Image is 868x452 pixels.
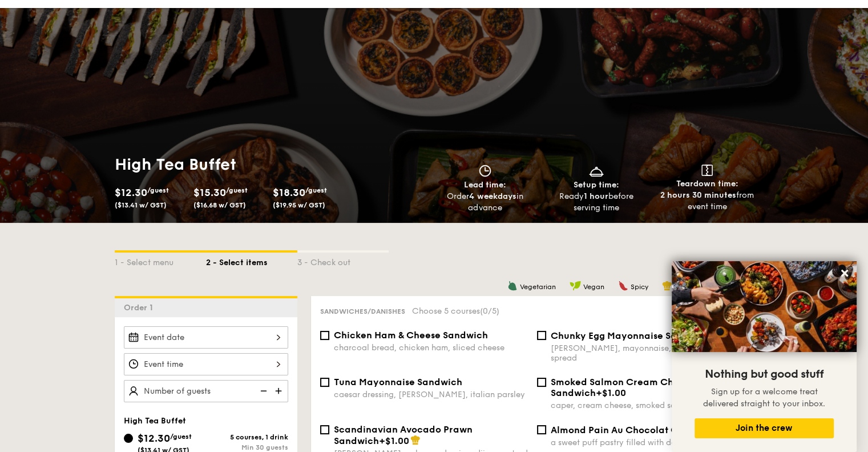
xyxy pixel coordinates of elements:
span: /guest [170,433,192,441]
input: Almond Pain Au Chocolat Croissanta sweet puff pastry filled with dark chocolate [537,425,546,434]
div: a sweet puff pastry filled with dark chocolate [551,438,745,447]
span: Teardown time: [676,179,738,189]
div: [PERSON_NAME], mayonnaise, chunky egg spread [551,343,745,363]
span: +$1.00 [379,435,409,446]
div: Order in advance [434,191,536,214]
button: Close [835,264,854,282]
span: Chicken Ham & Cheese Sandwich [334,330,488,341]
strong: 4 weekdays [469,191,516,201]
img: icon-dish.430c3a2e.svg [588,165,605,177]
button: Join the crew [695,418,834,438]
input: Number of guests [124,380,288,402]
img: icon-teardown.65201eee.svg [701,165,713,176]
img: icon-spicy.37a8142b.svg [618,281,628,291]
span: ($13.41 w/ GST) [115,201,167,209]
input: Smoked Salmon Cream Cheese Sandwich+$1.00caper, cream cheese, smoked salmon [537,378,546,387]
div: from event time [656,190,758,213]
strong: 2 hours 30 minutes [660,190,736,200]
div: 2 - Select items [206,253,297,269]
div: 1 - Select menu [115,253,206,269]
input: Event date [124,326,288,349]
input: Chicken Ham & Cheese Sandwichcharcoal bread, chicken ham, sliced cheese [320,331,329,340]
span: +$1.00 [596,387,626,398]
span: Vegetarian [520,283,556,291]
span: (0/5) [480,306,499,316]
span: Order 1 [124,303,158,313]
span: /guest [226,186,248,194]
img: icon-clock.2db775ea.svg [477,165,494,177]
img: icon-vegan.f8ff3823.svg [570,281,581,291]
span: High Tea Buffet [124,416,186,426]
img: DSC07876-Edit02-Large.jpeg [672,261,857,352]
input: Chunky Egg Mayonnaise Sandwich[PERSON_NAME], mayonnaise, chunky egg spread [537,331,546,340]
input: Event time [124,353,288,375]
img: icon-chef-hat.a58ddaea.svg [410,435,421,445]
span: Spicy [631,283,648,291]
span: Vegan [583,283,604,291]
span: Chunky Egg Mayonnaise Sandwich [551,330,710,341]
input: Tuna Mayonnaise Sandwichcaesar dressing, [PERSON_NAME], italian parsley [320,378,329,387]
span: Scandinavian Avocado Prawn Sandwich [334,424,473,446]
span: $12.30 [115,186,147,199]
span: $15.30 [193,186,226,199]
div: 3 - Check out [297,253,389,269]
span: Choose 5 courses [412,306,499,316]
span: Lead time: [464,180,506,190]
span: Sign up for a welcome treat delivered straight to your inbox. [703,387,825,409]
span: Setup time: [574,180,619,190]
input: $12.30/guest($13.41 w/ GST)5 courses, 1 drinkMin 30 guests [124,434,133,443]
div: Ready before serving time [545,191,647,214]
span: $18.30 [273,186,305,199]
div: charcoal bread, chicken ham, sliced cheese [334,343,528,353]
span: Sandwiches/Danishes [320,307,405,315]
span: Almond Pain Au Chocolat Croissant [551,425,714,435]
span: Smoked Salmon Cream Cheese Sandwich [551,377,695,398]
img: icon-chef-hat.a58ddaea.svg [662,281,672,291]
span: /guest [305,186,327,194]
img: icon-add.58712e84.svg [271,380,288,402]
div: 5 courses, 1 drink [206,433,288,441]
input: Scandinavian Avocado Prawn Sandwich+$1.00[PERSON_NAME], celery, red onion, dijon mustard [320,425,329,434]
strong: 1 hour [584,191,608,201]
img: icon-vegetarian.fe4039eb.svg [507,281,518,291]
span: ($19.95 w/ GST) [273,201,325,209]
div: caper, cream cheese, smoked salmon [551,401,745,410]
span: /guest [147,186,169,194]
span: ($16.68 w/ GST) [193,201,246,209]
span: $12.30 [138,432,170,445]
h1: High Tea Buffet [115,154,430,175]
div: caesar dressing, [PERSON_NAME], italian parsley [334,390,528,399]
div: Min 30 guests [206,443,288,451]
img: icon-reduce.1d2dbef1.svg [254,380,271,402]
span: Tuna Mayonnaise Sandwich [334,377,462,387]
span: Nothing but good stuff [705,367,823,381]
